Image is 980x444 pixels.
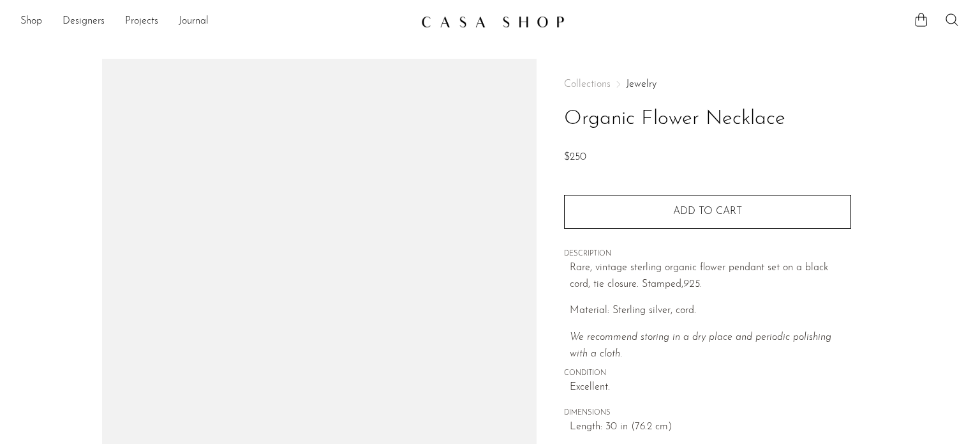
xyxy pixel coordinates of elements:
[20,13,42,30] a: Shop
[20,11,411,33] ul: NEW HEADER MENU
[63,13,105,30] a: Designers
[564,103,851,135] h1: Organic Flower Necklace
[626,79,657,89] a: Jewelry
[570,260,851,293] p: Rare, vintage sterling organic flower pendant set on a black cord, tie closure. Stamped,
[564,79,611,89] span: Collections
[570,332,831,359] i: We recommend storing in a dry place and periodic polishing with a cloth.
[570,303,851,319] p: Material: Sterling silver, cord.
[564,152,586,162] span: $250
[564,79,851,89] nav: Breadcrumbs
[20,11,411,33] nav: Desktop navigation
[125,13,158,30] a: Projects
[683,279,702,289] em: 925.
[564,368,851,379] span: CONDITION
[570,379,851,396] span: Excellent.
[179,13,209,30] a: Journal
[564,195,851,228] button: Add to cart
[564,249,851,260] span: DESCRIPTION
[570,419,851,436] span: Length: 30 in (76.2 cm)
[673,206,742,217] span: Add to cart
[564,408,851,419] span: DIMENSIONS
